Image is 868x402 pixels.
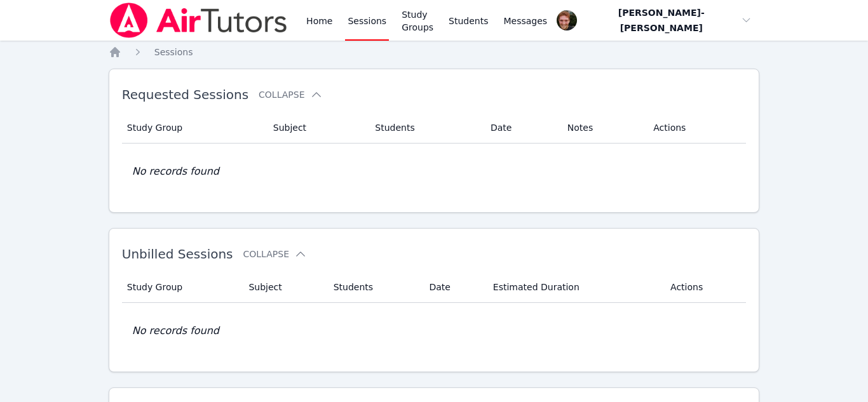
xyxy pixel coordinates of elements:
[109,46,760,58] nav: Breadcrumb
[122,112,266,144] th: Study Group
[504,15,548,27] span: Messages
[154,47,193,57] span: Sessions
[663,272,746,303] th: Actions
[241,272,325,303] th: Subject
[367,112,483,144] th: Students
[122,144,747,199] td: No records found
[326,272,422,303] th: Students
[483,112,560,144] th: Date
[122,87,248,102] span: Requested Sessions
[243,248,307,260] button: Collapse
[122,272,241,303] th: Study Group
[122,303,747,359] td: No records found
[421,272,485,303] th: Date
[560,112,646,144] th: Notes
[266,112,368,144] th: Subject
[154,46,193,58] a: Sessions
[122,246,233,262] span: Unbilled Sessions
[485,272,663,303] th: Estimated Duration
[259,88,322,101] button: Collapse
[646,112,746,144] th: Actions
[109,3,288,38] img: Air Tutors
